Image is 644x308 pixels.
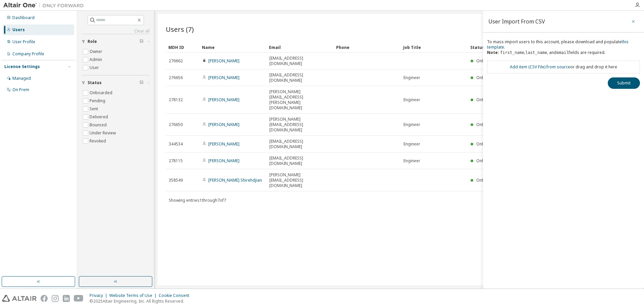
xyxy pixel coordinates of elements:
[90,97,107,105] label: Pending
[476,141,499,147] span: Onboarded
[169,58,183,64] span: 276662
[82,34,150,49] button: Role
[12,39,35,45] div: User Profile
[169,158,183,164] span: 278115
[476,58,499,64] span: Onboarded
[404,122,420,127] span: Engineer
[166,24,194,34] span: Users (7)
[476,97,499,103] span: Onboarded
[90,137,107,145] label: Revoked
[208,122,239,127] a: [PERSON_NAME]
[404,141,420,147] span: Engineer
[510,64,570,70] a: Add item ( CSV File ) from source
[3,2,87,9] img: Altair One
[208,177,262,183] a: [PERSON_NAME] Shirehdjian
[169,122,183,127] span: 276650
[82,75,150,90] button: Status
[90,64,100,72] label: User
[336,42,398,53] div: Phone
[556,50,569,55] code: email
[269,172,330,188] span: [PERSON_NAME][EMAIL_ADDRESS][DOMAIN_NAME]
[168,42,197,53] div: MDH ID
[90,293,109,298] div: Privacy
[159,293,193,298] div: Cookie Consent
[269,156,330,166] span: [EMAIL_ADDRESS][DOMAIN_NAME]
[12,27,25,33] div: Users
[500,50,524,55] code: first_name
[608,77,640,89] button: Submit
[90,129,117,137] label: Under Review
[90,298,193,304] p: © 2025 Altair Engineering, Inc. All Rights Reserved.
[90,105,99,113] label: Sent
[169,75,183,80] span: 276656
[476,177,499,183] span: Onboarded
[487,50,499,55] b: Note:
[269,72,330,83] span: [EMAIL_ADDRESS][DOMAIN_NAME]
[109,293,159,298] div: Website Terms of Use
[63,295,70,302] img: linkedin.svg
[90,89,114,97] label: Onboarded
[404,75,420,80] span: Engineer
[52,295,59,302] img: instagram.svg
[169,178,183,183] span: 358549
[476,122,499,127] span: Onboarded
[88,80,102,85] span: Status
[269,42,331,53] div: Email
[488,19,545,24] div: User Import From CSV
[140,80,144,85] span: Clear filter
[4,64,40,69] div: License Settings
[12,87,29,93] div: On Prem
[269,117,330,133] span: [PERSON_NAME][EMAIL_ADDRESS][DOMAIN_NAME]
[41,295,48,302] img: facebook.svg
[404,158,420,164] span: Engineer
[208,158,239,164] a: [PERSON_NAME]
[82,28,150,34] a: Clear all
[208,58,239,64] a: [PERSON_NAME]
[2,295,37,302] img: altair_logo.svg
[269,56,330,66] span: [EMAIL_ADDRESS][DOMAIN_NAME]
[470,42,598,53] div: Status
[12,76,31,81] div: Managed
[208,97,239,103] a: [PERSON_NAME]
[510,64,617,70] div: or drag and drop it here
[90,113,109,121] label: Delivered
[403,42,465,53] div: Job Title
[90,121,108,129] label: Bounced
[169,197,226,203] span: Showing entries 1 through 7 of 7
[476,158,499,164] span: Onboarded
[525,50,547,55] code: last_name
[12,51,44,57] div: Company Profile
[90,48,104,56] label: Owner
[476,75,499,80] span: Onboarded
[74,295,84,302] img: youtube.svg
[169,97,183,103] span: 278132
[208,141,239,147] a: [PERSON_NAME]
[169,141,183,147] span: 344534
[487,39,629,50] a: this template
[88,39,97,44] span: Role
[12,15,35,20] div: Dashboard
[269,89,330,111] span: [PERSON_NAME][EMAIL_ADDRESS][PERSON_NAME][DOMAIN_NAME]
[208,75,239,80] a: [PERSON_NAME]
[140,39,144,44] span: Clear filter
[269,139,330,149] span: [EMAIL_ADDRESS][DOMAIN_NAME]
[404,97,420,103] span: Engineer
[90,56,103,64] label: Admin
[487,39,640,61] div: To mass import users to this account, please download and populate . , , and fields are required.
[202,42,264,53] div: Name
